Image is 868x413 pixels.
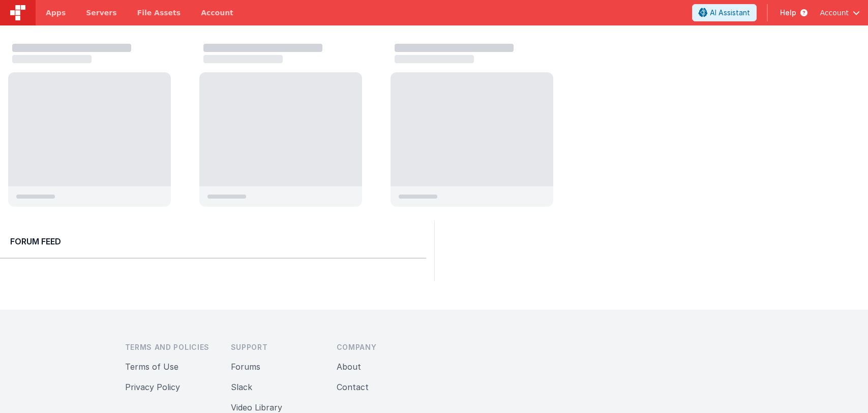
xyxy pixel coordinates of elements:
[231,381,252,393] button: Slack
[125,362,178,372] a: Terms of Use
[231,382,252,392] a: Slack
[337,381,369,393] button: Contact
[710,8,750,18] span: AI Assistant
[780,8,796,18] span: Help
[820,8,860,18] button: Account
[337,361,361,373] button: About
[337,342,426,352] h3: Company
[231,342,320,352] h3: Support
[137,8,181,18] span: File Assets
[10,235,416,247] h2: Forum Feed
[86,8,116,18] span: Servers
[692,4,757,21] button: AI Assistant
[46,8,66,18] span: Apps
[337,362,361,372] a: About
[125,382,180,392] a: Privacy Policy
[820,8,849,18] span: Account
[125,342,215,352] h3: Terms and Policies
[231,361,260,373] button: Forums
